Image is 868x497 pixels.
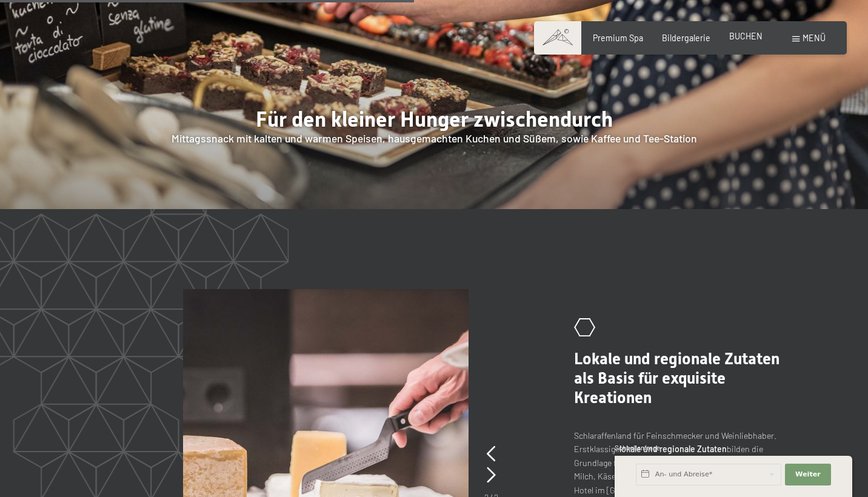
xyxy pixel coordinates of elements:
[615,444,660,452] span: Schnellanfrage
[785,464,831,485] button: Weiter
[662,33,710,43] a: Bildergalerie
[593,33,643,43] a: Premium Spa
[803,33,826,43] span: Menü
[574,350,780,406] span: Lokale und regionale Zutaten als Basis für exquisite Kreationen
[795,470,821,479] span: Weiter
[729,31,763,41] a: BUCHEN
